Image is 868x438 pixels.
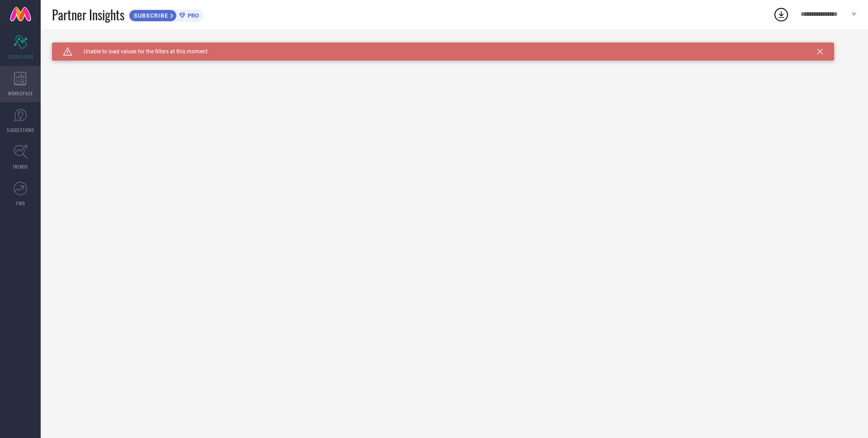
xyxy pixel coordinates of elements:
[7,127,34,133] span: SUGGESTIONS
[72,48,209,55] span: Unable to load values for the filters at this moment.
[7,53,34,60] span: SCORECARDS
[129,12,170,19] span: SUBSCRIBE
[52,42,857,50] div: Unable to load filters at this moment. Please try later.
[185,12,199,19] span: PRO
[773,6,789,23] div: Open download list
[52,5,124,24] span: Partner Insights
[13,163,28,170] span: TRENDS
[8,90,33,97] span: WORKSPACE
[129,7,203,22] a: SUBSCRIBEPRO
[16,200,25,207] span: FWD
